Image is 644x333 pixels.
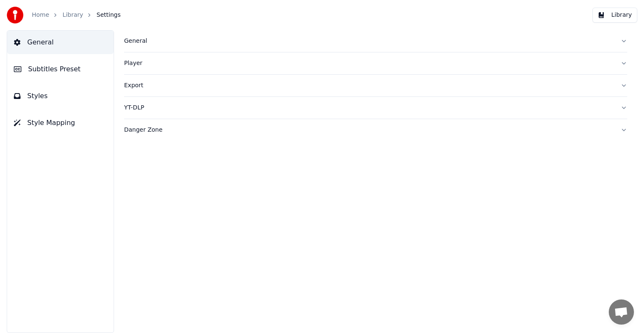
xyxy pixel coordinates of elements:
[609,299,634,325] a: Open chat
[124,37,614,45] div: General
[27,91,48,101] span: Styles
[592,8,637,23] button: Library
[7,84,114,108] button: Styles
[124,104,614,112] div: YT-DLP
[124,30,627,52] button: General
[124,81,614,90] div: Export
[7,111,114,135] button: Style Mapping
[96,11,120,19] span: Settings
[27,118,75,128] span: Style Mapping
[62,11,83,19] a: Library
[32,11,49,19] a: Home
[124,59,614,68] div: Player
[7,57,114,81] button: Subtitles Preset
[124,97,627,119] button: YT-DLP
[7,7,23,23] img: youka
[28,64,80,74] span: Subtitles Preset
[7,31,114,54] button: General
[124,119,627,141] button: Danger Zone
[124,52,627,74] button: Player
[124,75,627,96] button: Export
[124,126,614,134] div: Danger Zone
[27,37,54,47] span: General
[32,11,121,19] nav: breadcrumb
